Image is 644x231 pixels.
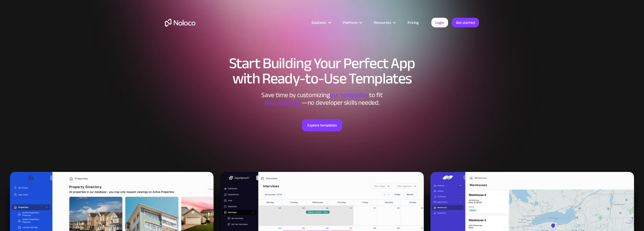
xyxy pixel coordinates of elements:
[165,56,479,86] h1: Start Building Your Perfect App with Ready-to-Use Templates
[431,18,448,27] a: Login
[302,119,342,131] a: Explore templates
[343,19,357,26] div: Platform
[264,96,301,109] span: your business
[452,18,479,27] a: Get started
[246,91,398,106] div: Save time by customizing to fit ‍ —no developer skills needed.
[305,19,336,26] div: Solutions
[311,19,326,26] div: Solutions
[401,19,425,26] a: Pricing
[165,19,195,27] a: home
[330,89,368,101] span: our templates
[336,19,368,26] div: Platform
[368,19,401,26] div: Resources
[374,19,391,26] div: Resources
